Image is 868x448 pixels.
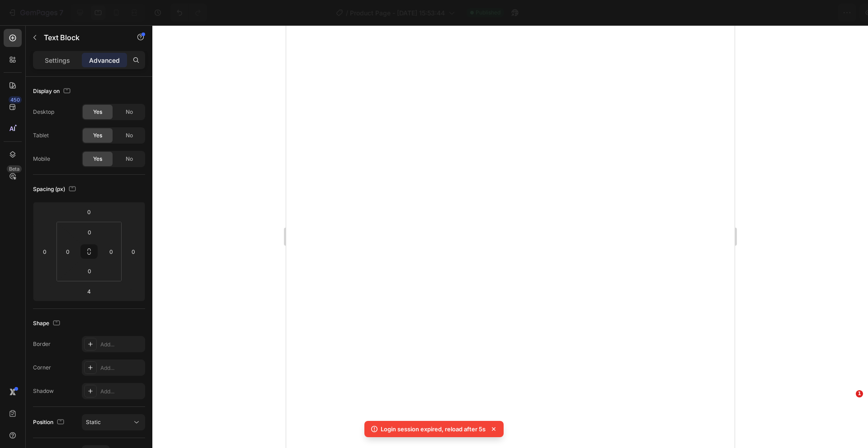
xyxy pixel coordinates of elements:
[170,4,207,22] div: Undo/Redo
[86,419,101,425] span: Static
[33,340,51,348] div: Border
[33,85,72,98] div: Display on
[476,9,500,17] span: Published
[816,8,838,18] div: Publish
[100,364,143,372] div: Add...
[33,155,50,163] div: Mobile
[33,416,66,429] div: Position
[93,108,102,116] span: Yes
[127,245,140,258] input: 0
[808,4,846,22] button: Publish
[856,390,863,397] span: 1
[346,8,348,18] span: /
[126,108,133,116] span: No
[286,25,735,448] iframe: Design area
[9,96,22,103] div: 450
[7,165,22,173] div: Beta
[33,108,54,116] div: Desktop
[692,8,750,18] span: 1 product assigned
[100,387,143,396] div: Add...
[33,131,49,140] div: Tablet
[837,404,859,425] iframe: Intercom live chat
[45,56,70,65] p: Settings
[33,364,51,372] div: Corner
[80,285,98,298] input: 4
[381,425,486,434] p: Login session expired, reload after 5s
[80,225,99,239] input: 0px
[59,7,63,18] p: 7
[782,9,797,17] span: Save
[82,414,145,430] button: Static
[774,4,804,22] button: Save
[126,131,133,140] span: No
[61,245,75,258] input: 0px
[80,205,98,219] input: 0
[93,155,102,163] span: Yes
[89,56,120,65] p: Advanced
[33,387,54,395] div: Shadow
[33,317,62,330] div: Shape
[104,245,118,258] input: 0px
[93,131,102,140] span: Yes
[33,183,78,196] div: Spacing (px)
[350,8,445,18] span: Product Page - [DATE] 15:53:44
[126,155,133,163] span: No
[100,341,143,349] div: Add...
[44,32,121,43] p: Text Block
[684,4,771,22] button: 1 product assigned
[4,4,67,22] button: 7
[38,245,52,258] input: 0
[80,264,99,278] input: 0px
